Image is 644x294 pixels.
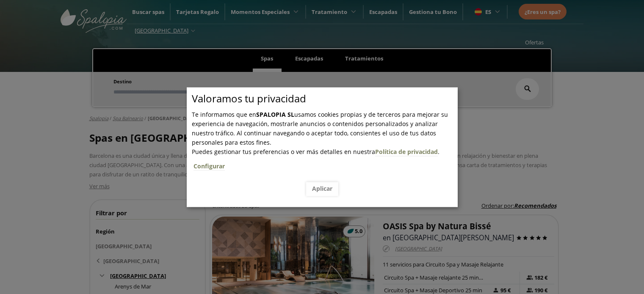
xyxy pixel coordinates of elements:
span: Te informamos que en usamos cookies propias y de terceros para mejorar su experiencia de navegaci... [192,110,448,146]
span: Puedes gestionar tus preferencias o ver más detalles en nuestra [192,148,375,156]
span: . [192,148,458,176]
a: Política de privacidad [375,148,438,156]
button: Aplicar [306,182,338,196]
a: Configurar [193,162,225,170]
b: SPALOPIA SL [256,110,294,118]
p: Valoramos tu privacidad [192,94,458,103]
